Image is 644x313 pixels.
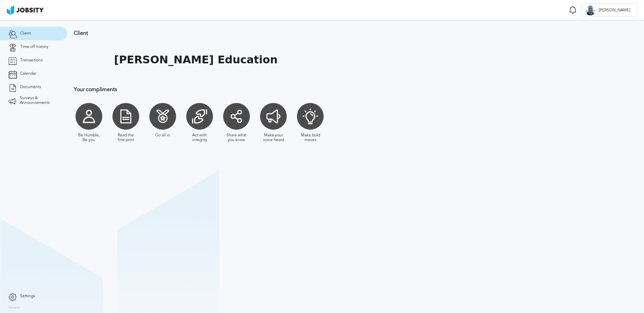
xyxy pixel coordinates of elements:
[262,133,285,142] div: Make your voice heard
[74,30,438,36] h3: Client
[20,96,59,105] span: Surveys & Announcements
[114,133,138,142] div: Read the fine print
[155,133,170,138] div: Go all in
[20,71,36,76] span: Calendar
[7,5,44,15] img: ab4bad089aa723f57921c736e9817d99.png
[582,3,637,17] button: F[PERSON_NAME]
[20,85,41,89] span: Documents
[20,31,31,36] span: Client
[20,45,48,49] span: Time off history
[8,306,21,310] label: Version:
[74,86,438,92] h3: Your compliments
[595,8,634,13] span: [PERSON_NAME]
[188,133,211,142] div: Act with integrity
[225,133,248,142] div: Share what you know
[585,5,595,15] div: F
[20,58,43,63] span: Transactions
[20,294,35,299] span: Settings
[114,54,278,66] h1: [PERSON_NAME] Education
[77,133,101,142] div: Be Humble, Be you
[299,133,322,142] div: Make bold moves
